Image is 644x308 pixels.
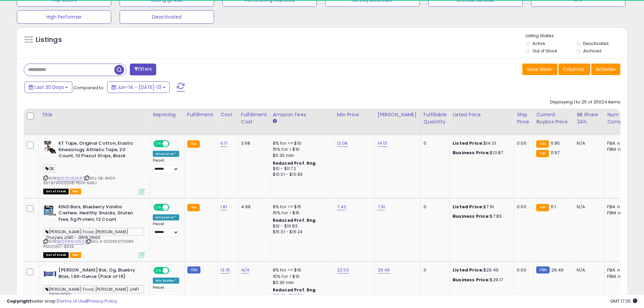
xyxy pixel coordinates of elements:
div: Amazon AI * [153,151,179,157]
h5: Listings [36,35,62,45]
span: Compared to: [73,85,104,91]
label: Archived [583,48,601,54]
span: OFF [168,268,179,274]
div: Preset: [153,222,179,237]
div: Repricing [153,111,182,118]
a: 29.46 [378,267,390,274]
span: Columns [563,66,584,73]
span: [PERSON_NAME] Food ,[PERSON_NAME] ,Thayers ,UNFI - GRW 11960 [43,228,144,236]
div: 4.99 [241,204,265,210]
img: 41yTUKZTJtL._SL40_.jpg [43,204,57,217]
div: $10 - $10.83 [273,223,329,229]
span: Last 30 Days [34,84,64,91]
span: OFF [168,141,179,147]
span: 2025-08-13 17:25 GMT [610,298,637,304]
a: 6.11 [220,140,227,147]
div: FBA: n/a [607,204,629,210]
a: B002CJ62N6 [57,175,82,181]
span: 11.1 [551,204,556,210]
a: 14.01 [378,140,387,147]
b: Listed Price: [453,204,483,210]
span: OFF [168,204,179,210]
div: Fulfillment [187,111,215,118]
div: ASIN: [43,140,145,194]
a: N/A [241,267,249,274]
span: ON [154,268,163,274]
div: 0.00 [517,140,528,146]
a: 13.15 [220,267,230,274]
span: All listings that are currently out of stock and unavailable for purchase on Amazon [43,189,69,194]
div: Win BuyBox * [153,278,179,284]
span: QK [43,165,56,172]
div: FBA: n/a [607,140,629,146]
div: Preset: [153,285,179,301]
div: seller snap | | [7,298,117,305]
a: Terms of Use [58,298,87,304]
div: $10 - $11.72 [273,166,329,172]
div: $29.17 [453,277,509,283]
small: FBM [187,266,200,274]
div: Preset: [153,158,179,173]
b: Reduced Prof. Rng. [273,287,317,293]
button: High Performer [17,10,111,24]
b: Listed Price: [453,140,483,146]
small: FBA [536,150,549,157]
div: Amazon AI * [153,214,179,220]
strong: Copyright [7,298,31,304]
label: Deactivated [583,41,609,46]
div: FBM: n/a [607,210,629,216]
div: 15% for > $15 [273,210,329,216]
div: 8% for <= $15 [273,204,329,210]
button: Columns [558,64,590,75]
div: $0.30 min [273,152,329,159]
div: $7.83 [453,213,509,219]
div: Current Buybox Price [536,111,571,125]
button: Filters [130,64,156,75]
div: Ship Price [517,111,530,125]
div: Title [42,111,147,118]
div: Cost [220,111,235,118]
div: 3.68 [241,140,265,146]
b: KIND Bars, Blueberry Vanilla Cashew, Healthy Snacks, Gluten Free, 5g Protein, 12 Count [58,204,141,224]
small: FBA [187,140,200,148]
a: 1.81 [220,204,227,210]
a: B00EW6V06Q [57,239,84,244]
div: Displaying 1 to 25 of 25024 items [550,99,620,105]
div: Min Price [337,111,372,118]
div: $13.87 [453,150,509,156]
div: $15.01 - $16.24 [273,229,329,235]
div: Listed Price [453,111,511,118]
span: ON [154,141,163,147]
img: 41z8NEOs2qL._SL40_.jpg [43,140,57,154]
button: Last 30 Days [24,81,72,93]
span: 11.97 [551,149,560,156]
div: Fulfillment Cost [241,111,267,125]
b: KT Tape, Original Cotton, Elastic Kinesiology Athletic Tape, 20 Count, 10 Precut Strips, Black [58,140,141,161]
div: BB Share 24h. [577,111,601,125]
div: 15% for > $10 [273,274,329,280]
small: Amazon Fees. [273,118,277,124]
b: Reduced Prof. Rng. [273,217,317,223]
small: FBA [536,140,549,148]
span: | SKU: A-602652170584-P001/12CT-8635 [43,239,135,249]
div: $7.91 [453,204,509,210]
div: 8% for <= $10 [273,267,329,273]
div: 0 [424,267,445,273]
a: 7.91 [378,204,385,210]
b: [PERSON_NAME] Bar, Og, Bluebry Bliss, 1.69-Ounce (Pack of 15) [58,267,141,281]
div: 0 [424,204,445,210]
b: Listed Price: [453,267,483,273]
p: Listing States: [526,33,627,39]
button: Deactivated [120,10,214,24]
div: ASIN: [43,204,145,257]
img: 41tunbHK3SL._SL40_.jpg [43,267,57,281]
small: FBA [536,204,549,211]
div: 0.00 [517,204,528,210]
div: 0.00 [517,267,528,273]
span: All listings that are currently out of stock and unavailable for purchase on Amazon [43,252,69,258]
b: Business Price: [453,213,490,219]
span: | SKU: QK-8424-857879003508-P001-6492 [43,175,116,186]
button: Save View [522,64,557,75]
div: N/A [577,267,599,273]
div: $29.46 [453,267,509,273]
